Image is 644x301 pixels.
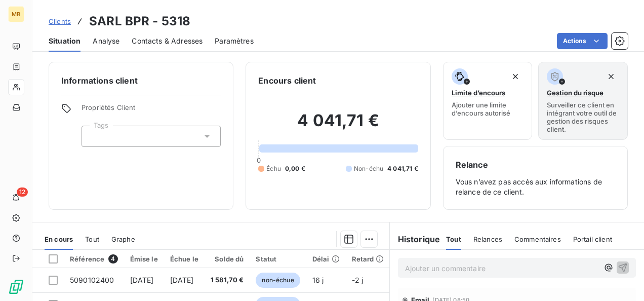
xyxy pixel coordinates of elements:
[130,276,154,284] span: [DATE]
[82,103,221,118] span: Propriétés Client
[473,235,502,243] span: Relances
[258,74,316,87] h6: Encours client
[70,254,118,264] div: Référence
[89,12,190,30] h3: SARL BPR - 5318
[452,101,524,117] span: Ajouter une limite d’encours autorisé
[456,159,615,171] h6: Relance
[514,235,561,243] span: Commentaires
[258,110,418,141] h2: 4 041,71 €
[211,255,244,263] div: Solde dû
[256,273,300,288] span: non-échue
[130,255,158,263] div: Émise le
[170,276,194,284] span: [DATE]
[547,89,603,97] span: Gestion du risque
[547,101,619,133] span: Surveiller ce client en intégrant votre outil de gestion des risques client.
[215,36,254,46] span: Paramètres
[8,279,24,295] img: Logo LeanPay
[170,255,198,263] div: Échue le
[557,33,608,49] button: Actions
[49,36,80,46] span: Situation
[8,6,24,22] div: MB
[61,74,221,87] h6: Informations client
[45,235,73,243] span: En cours
[456,159,615,197] div: Vous n’avez pas accès aux informations de relance de ce client.
[610,267,634,291] iframe: Intercom live chat
[312,255,340,263] div: Délai
[387,164,418,173] span: 4 041,71 €
[93,36,119,46] span: Analyse
[538,62,628,140] button: Gestion du risqueSurveiller ce client en intégrant votre outil de gestion des risques client.
[49,16,71,26] a: Clients
[443,62,533,140] button: Limite d’encoursAjouter une limite d’encours autorisé
[111,235,135,243] span: Graphe
[352,255,384,263] div: Retard
[85,235,99,243] span: Tout
[285,164,305,173] span: 0,00 €
[256,255,300,263] div: Statut
[312,276,324,284] span: 16 j
[70,276,114,284] span: 5090102400
[257,156,261,164] span: 0
[90,132,98,141] input: Ajouter une valeur
[452,89,505,97] span: Limite d’encours
[354,164,383,173] span: Non-échu
[49,17,71,25] span: Clients
[266,164,281,173] span: Échu
[211,275,244,285] span: 1 581,70 €
[108,254,117,264] span: 4
[17,187,28,197] span: 12
[132,36,203,46] span: Contacts & Adresses
[390,233,440,245] h6: Historique
[352,276,364,284] span: -2 j
[446,235,461,243] span: Tout
[573,235,612,243] span: Portail client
